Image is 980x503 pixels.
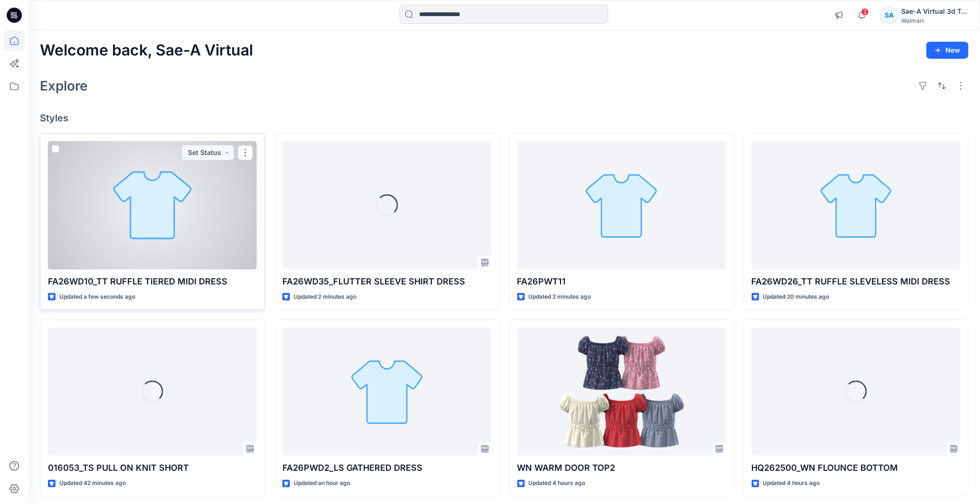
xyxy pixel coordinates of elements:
a: FA26PWT11 [517,141,726,270]
p: Updated 2 minutes ago [294,292,356,302]
a: FA26WD10_TT RUFFLE TIERED MIDI DRESS [48,141,257,270]
a: WN WARM DOOR TOP2 [517,328,726,456]
p: 016053_TS PULL ON KNIT SHORT [48,461,257,475]
p: Updated a few seconds ago [59,292,135,302]
a: FA26WD26_TT RUFFLE SLEVELESS MIDI DRESS [752,141,961,270]
p: FA26WD35_FLUTTER SLEEVE SHIRT DRESS [282,275,491,288]
p: WN WARM DOOR TOP2 [517,461,726,475]
p: Updated 2 minutes ago [529,292,591,302]
div: SA [881,7,898,24]
h2: Explore [40,78,88,93]
p: Updated 4 hours ago [763,478,820,488]
p: FA26WD10_TT RUFFLE TIERED MIDI DRESS [48,275,257,288]
h2: Welcome back, Sae-A Virtual [40,42,253,59]
div: Sae-A Virtual 3d Team [902,6,968,17]
div: Walmart [902,17,968,24]
button: New [926,42,969,59]
p: Updated 4 hours ago [529,478,586,488]
a: FA26PWD2_LS GATHERED DRESS [282,328,491,456]
span: 2 [861,8,869,16]
p: Updated 42 minutes ago [59,478,126,488]
p: Updated 20 minutes ago [763,292,830,302]
p: Updated an hour ago [294,478,350,488]
p: FA26PWT11 [517,275,726,288]
p: FA26PWD2_LS GATHERED DRESS [282,461,491,475]
p: HQ262500_WN FLOUNCE BOTTOM [752,461,961,475]
p: FA26WD26_TT RUFFLE SLEVELESS MIDI DRESS [752,275,961,288]
h4: Styles [40,112,969,124]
